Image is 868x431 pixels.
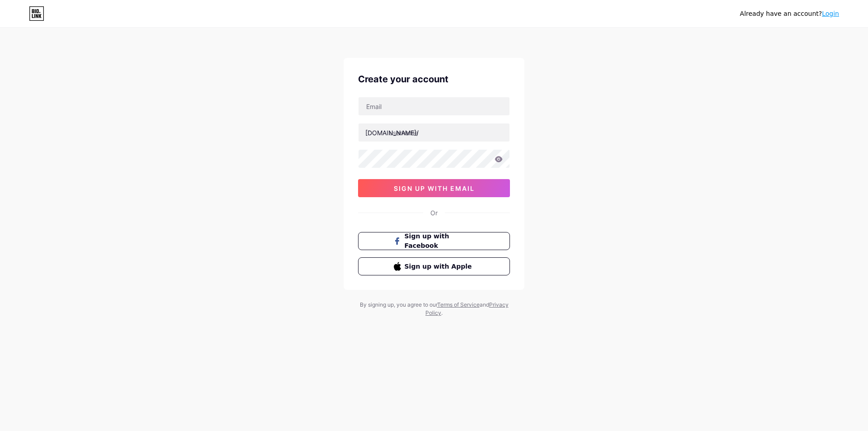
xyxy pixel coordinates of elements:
div: Already have an account? [740,9,839,19]
span: Sign up with Apple [405,262,475,271]
span: sign up with email [394,185,475,192]
div: Create your account [358,72,510,86]
div: [DOMAIN_NAME]/ [365,128,419,137]
button: sign up with email [358,179,510,197]
input: username [359,123,509,142]
a: Login [822,10,839,17]
button: Sign up with Facebook [358,232,510,250]
button: Sign up with Apple [358,257,510,275]
a: Terms of Service [437,301,480,308]
input: Email [359,97,509,115]
div: Or [430,208,438,218]
span: Sign up with Facebook [405,232,475,251]
div: By signing up, you agree to our and . [357,301,511,317]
